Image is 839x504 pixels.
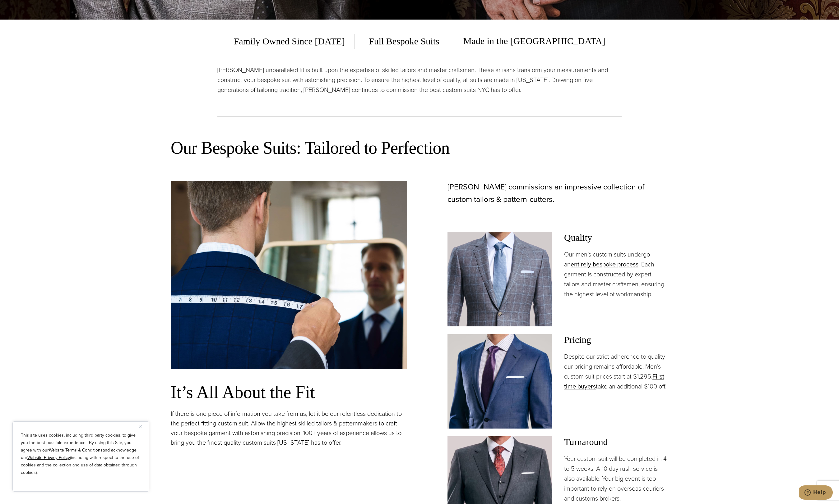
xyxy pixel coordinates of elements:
h3: Pricing [564,334,668,345]
a: Website Privacy Policy [27,454,70,461]
p: Our men’s custom suits undergo an . Each garment is constructed by expert tailors and master craf... [564,249,668,299]
iframe: Opens a widget where you can chat to one of our agents [799,485,833,501]
p: This site uses cookies, including third party cookies, to give you the best possible experience. ... [21,432,141,476]
h2: Our Bespoke Suits: Tailored to Perfection [171,137,668,159]
p: [PERSON_NAME] unparalleled fit is built upon the expertise of skilled tailors and master craftsme... [217,65,622,95]
a: First time buyers [564,372,664,391]
img: Bespoke tailor measuring the shoulder of client wearing a blue bespoke suit. [171,181,407,369]
h3: Turnaround [564,436,668,447]
span: Family Owned Since [DATE] [234,34,355,49]
p: If there is one piece of information you take from us, let it be our relentless dedication to the... [171,409,407,447]
span: Made in the [GEOGRAPHIC_DATA] [454,34,605,49]
img: Close [139,425,142,428]
img: Client in blue solid custom made suit with white shirt and navy tie. Fabric by Scabal. [447,334,552,429]
p: Despite our strict adherence to quality our pricing remains affordable. Men’s custom suit prices ... [564,352,668,391]
button: Close [139,423,146,430]
img: Client in Zegna grey windowpane bespoke suit with white shirt and light blue tie. [447,232,552,326]
a: entirely bespoke process [571,260,638,269]
span: Full Bespoke Suits [359,34,449,49]
p: [PERSON_NAME] commissions an impressive collection of custom tailors & pattern-cutters. [447,181,668,206]
h3: It’s All About the Fit [171,382,407,403]
h3: Quality [564,232,668,243]
a: Website Terms & Conditions [49,447,103,453]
